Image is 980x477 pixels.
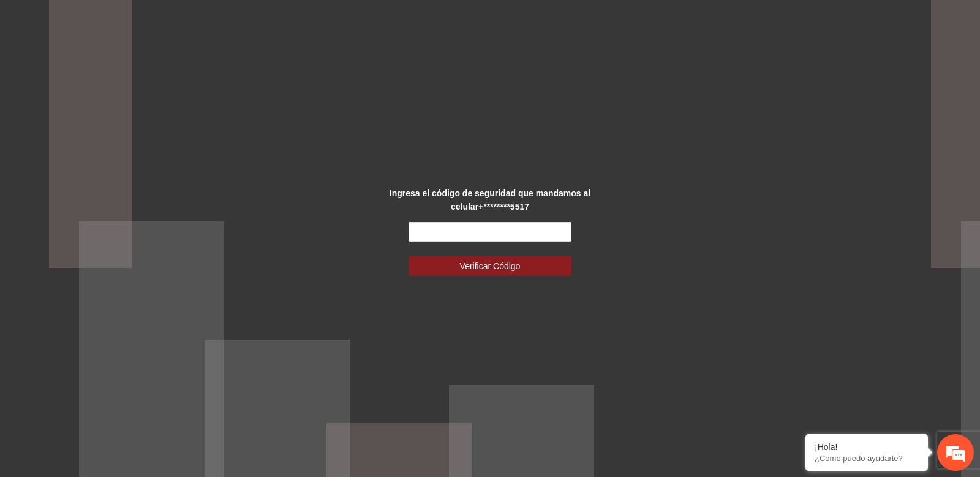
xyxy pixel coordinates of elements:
[6,335,233,378] textarea: Escriba su mensaje y pulse “Intro”
[409,256,572,276] button: Verificar Código
[815,442,919,452] div: ¡Hola!
[390,188,590,212] strong: Ingresa el código de seguridad que mandamos al celular +********5517
[815,454,919,463] p: ¿Cómo puedo ayudarte?
[64,63,206,78] div: Chatee con nosotros ahora
[460,259,521,273] span: Verificar Código
[201,6,230,36] div: Minimizar ventana de chat en vivo
[71,164,169,288] span: Estamos en línea.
